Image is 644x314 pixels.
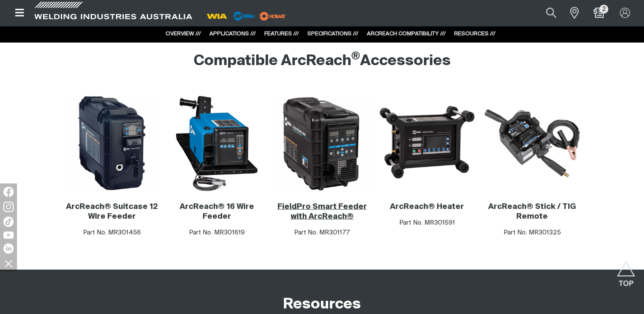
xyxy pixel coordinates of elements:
[307,31,358,37] a: SPECIFICATIONS ///
[209,31,256,37] a: APPLICATIONS ///
[379,218,475,228] p: Part No. MR301591
[257,10,288,23] img: miller
[484,228,581,238] p: Part No. MR301325
[66,203,158,220] a: ArcReach® Suitcase 12 Wire Feeder
[3,243,14,254] img: LinkedIn
[3,187,14,197] img: Facebook
[257,13,288,19] a: miller
[7,52,637,71] h2: Compatible ArcReach Accessories
[390,203,464,211] a: ArcReach® Heater
[526,3,565,23] input: Product name or item number...
[454,31,495,37] a: RESOURCES ///
[367,31,446,37] a: ARCREACH COMPATIBILITY ///
[274,228,370,238] p: Part No. MR301177
[3,231,14,239] img: YouTube
[283,295,361,314] h2: Resources
[537,3,566,23] button: Search products
[488,203,576,220] a: ArcReach® Stick / TIG Remote
[379,95,475,192] img: ArcReach Heater
[484,95,581,192] img: ArcReach Stick / TIG Remote
[169,228,265,238] p: Part No. MR301619
[351,51,360,62] sup: ®
[3,202,14,212] img: Instagram
[264,31,299,37] a: FEATURES ///
[277,203,366,220] a: FieldPro Smart Feeder with ArcReach®
[3,217,14,227] img: TikTok
[166,31,201,37] a: OVERVIEW ///
[63,228,160,238] p: Part No. MR301456
[63,95,160,192] img: ArcReach Suitcase 12 Wire Feeder
[169,95,265,192] img: ArcReach 16 Wire Feeder
[180,203,254,220] a: ArcReach® 16 Wire Feeder
[616,261,635,280] button: Scroll to top
[1,256,16,271] img: hide socials
[274,95,370,192] img: FieldPro Smart Feeder with ArcReach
